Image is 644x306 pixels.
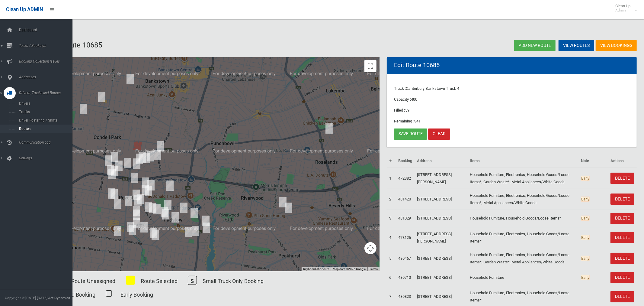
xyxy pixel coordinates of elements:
[158,205,170,220] div: 6 Pyramid Avenue, PADSTOW NSW 2211
[134,191,146,207] div: 4A Robyn Street, REVESBY NSW 2212
[467,269,578,286] td: Household Furniture
[141,276,178,286] p: Route Selected
[6,7,43,12] span: Clean Up ADMIN
[17,44,72,48] span: Tasks / Bookings
[387,168,396,189] td: 1
[581,176,590,181] span: Early
[610,253,634,264] a: DELETE
[130,207,143,222] div: 9 Flood Avenue, REVESBY NSW 2212
[133,151,146,166] div: 260 Canterbury Road, REVESBY NSW 2212
[387,154,396,168] th: #
[189,223,201,239] div: 31 Astley Avenue, PADSTOW NSW 2211
[387,248,396,269] td: 5
[369,267,378,271] a: Terms (opens in new tab)
[27,41,328,49] h2: Edit route: Route 10685
[581,235,590,240] span: Early
[581,216,590,221] span: Early
[467,168,578,189] td: Household Furniture, Electronics, Household Goods/Loose Items*, Garden Waste*, Metal Appliances/W...
[581,197,590,202] span: Early
[581,275,590,280] span: Early
[152,147,164,162] div: 11 Napoli Street, PADSTOW NSW 2211
[104,163,117,178] div: 38 Ely Street, REVESBY NSW 2212
[155,139,167,154] div: 7A Gibson Avenue, PADSTOW NSW 2211
[610,272,634,283] a: DELETE
[467,154,578,168] th: Items
[387,59,447,71] header: Edit Route 10685
[164,178,176,193] div: 1 Halcyon Avenue, PADSTOW NSW 2211
[612,4,636,13] span: Clean Up
[415,189,467,210] td: [STREET_ADDRESS]
[132,193,144,208] div: 14 Robyn Street, REVESBY NSW 2212
[415,154,467,168] th: Address
[415,227,467,248] td: [STREET_ADDRESS][PERSON_NAME]
[160,207,172,222] div: 139 Arab Road, PADSTOW NSW 2211
[5,296,47,300] span: Copyright © [DATE]-[DATE]
[139,175,152,190] div: 3A Dove Street, REVESBY NSW 2212
[608,154,637,168] th: Actions
[428,129,450,140] a: Clear
[17,140,72,145] span: Communication Log
[610,173,634,184] a: DELETE
[415,269,467,286] td: [STREET_ADDRESS]
[122,155,134,171] div: 2c Victoria Street, REVESBY NSW 2212
[415,248,467,269] td: [STREET_ADDRESS]
[145,178,157,193] div: 52 Ronald Street, PADSTOW NSW 2211
[514,40,556,51] a: Add new route
[467,189,578,210] td: Household Furniture, Electronics, Household Goods/Loose Items*, Metal Appliances/White Goods
[596,40,637,51] a: View Bookings
[411,97,417,102] span: 400
[467,248,578,269] td: Household Furniture, Electronics, Household Goods/Loose Items*, Garden Waste*, Metal Appliances/W...
[109,149,121,164] div: 1 Ely Street, REVESBY NSW 2212
[124,72,136,87] div: 90 William Street, CONDELL PARK NSW 2200
[178,200,190,215] div: 2/95 Iberia Street, PADSTOW NSW 2211
[364,60,376,72] button: Toggle fullscreen view
[122,193,134,208] div: 118 The River Road, REVESBY NSW 2212
[105,186,117,201] div: 108 Sherwood Street, REVESBY NSW 2212
[387,210,396,227] td: 3
[277,195,289,210] div: 28 Iluka Street, RIVERWOOD NSW 2210
[147,226,159,241] div: 15 Baldwin Street, PADSTOW NSW 2211
[130,216,143,231] div: 10 Murphy Street, REVESBY NSW 2212
[396,189,415,210] td: 481420
[139,183,151,198] div: 1C Langdale Avenue, REVESBY NSW 2212
[182,224,194,239] div: 12 Astley Avenue, PADSTOW NSW 2211
[615,8,630,13] small: Admin
[17,101,67,106] span: Drivers
[113,158,125,173] div: 19 Sherwood Street, REVESBY NSW 2212
[323,121,335,136] div: 16-18 Stoddart Street, ROSELANDS NSW 2196
[17,28,72,32] span: Dashboard
[143,184,155,199] div: 88 Mackenzie Street, REVESBY NSW 2212
[387,227,396,248] td: 4
[112,223,124,239] div: 26 Weston Street, REVESBY NSW 2212
[394,107,630,114] p: Filled :
[147,200,159,216] div: 73 Doyle Road, REVESBY NSW 2212
[124,220,136,235] div: 12 Isabella Street, REVESBY NSW 2212
[17,75,72,79] span: Addresses
[112,196,124,211] div: 35 Bransgrove Road, REVESBY NSW 2212
[387,189,396,210] td: 2
[138,220,150,235] div: 10 Treatt Avenue, PADSTOW NSW 2211
[200,220,213,235] div: 19 Truro Parade, PADSTOW NSW 2211
[129,170,141,185] div: 10A Nina Street, REVESBY NSW 2212
[394,96,630,103] p: Capacity :
[610,213,634,224] a: DELETE
[151,202,163,217] div: 26 Cairo Avenue, PADSTOW NSW 2211
[364,242,376,254] button: Map camera controls
[610,232,634,243] a: DELETE
[396,269,415,286] td: 480710
[467,210,578,227] td: Household Furniture, Household Goods/Loose Items*
[17,118,67,122] span: Driver Rostering / Shifts
[169,210,181,225] div: 30 Alice Street, PADSTOW NSW 2211
[96,90,108,105] div: 1/6 Townsend Street, CONDELL PARK NSW 2200
[303,267,329,271] button: Keyboard shortcuts
[415,210,467,227] td: [STREET_ADDRESS]
[131,156,143,171] div: 79 Turvey Street, REVESBY NSW 2212
[396,248,415,269] td: 480467
[48,296,70,300] strong: Jet Dynamics
[162,197,174,213] div: 58 Cahors Road, PADSTOW NSW 2211
[610,194,634,205] a: DELETE
[394,129,427,140] a: Save route
[140,151,152,166] div: 1/27 Lachlan Street, REVESBY NSW 2212
[71,276,116,286] p: Route Unassigned
[406,86,460,91] span: Canterbury Bankstown Truck 4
